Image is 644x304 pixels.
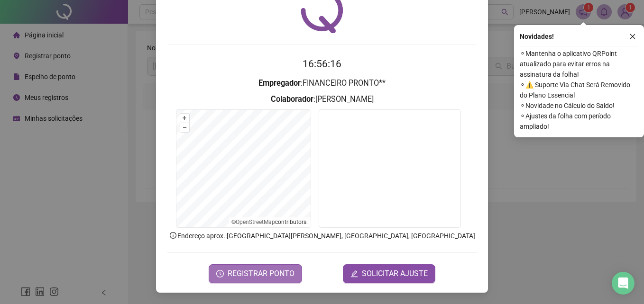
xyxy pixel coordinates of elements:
span: clock-circle [216,270,224,277]
strong: Colaborador [271,95,313,104]
time: 16:56:16 [303,58,341,70]
button: + [180,114,189,123]
h3: : [PERSON_NAME] [167,93,477,106]
span: Novidades ! [520,31,554,42]
span: REGISTRAR PONTO [228,268,294,279]
span: SOLICITAR AJUSTE [362,268,428,279]
li: © contributors. [231,219,308,225]
p: Endereço aprox. : [GEOGRAPHIC_DATA][PERSON_NAME], [GEOGRAPHIC_DATA], [GEOGRAPHIC_DATA] [167,231,477,241]
span: info-circle [169,231,177,240]
span: ⚬ Mantenha o aplicativo QRPoint atualizado para evitar erros na assinatura da folha! [520,48,638,80]
div: Open Intercom Messenger [612,272,635,295]
span: edit [350,270,358,277]
h3: : FINANCEIRO PRONTO** [167,77,477,89]
button: REGISTRAR PONTO [209,264,302,283]
span: ⚬ Novidade no Cálculo do Saldo! [520,100,638,111]
strong: Empregador [258,79,301,88]
span: ⚬ ⚠️ Suporte Via Chat Será Removido do Plano Essencial [520,80,638,100]
span: ⚬ Ajustes da folha com período ampliado! [520,111,638,132]
span: close [629,33,636,40]
button: editSOLICITAR AJUSTE [343,264,435,283]
button: – [180,123,189,132]
a: OpenStreetMap [236,219,275,225]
